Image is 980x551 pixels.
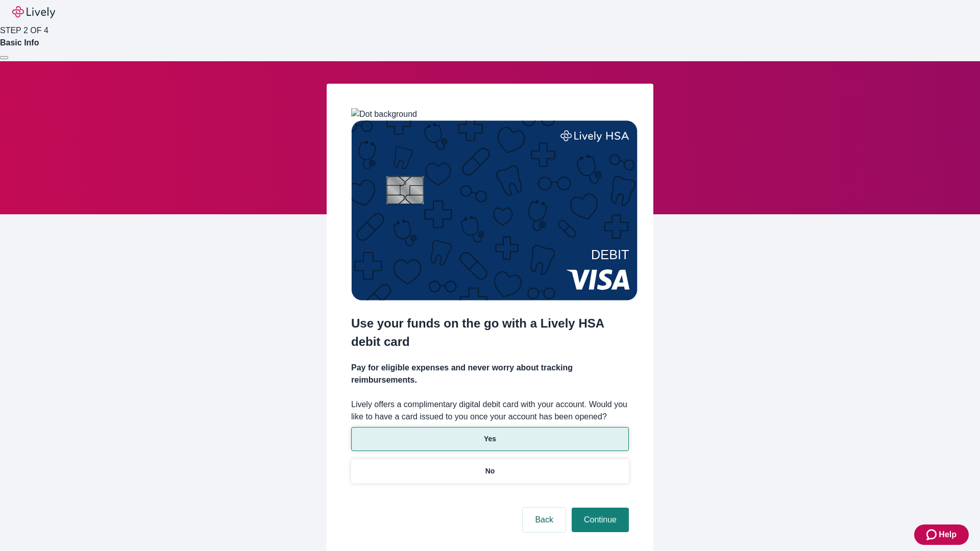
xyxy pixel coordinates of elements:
[914,524,969,545] button: Zendesk support iconHelp
[351,108,417,120] img: Dot background
[485,466,495,477] p: No
[939,529,957,541] span: Help
[351,459,629,483] button: No
[351,314,629,351] h2: Use your funds on the go with a Lively HSA debit card
[351,362,629,386] h4: Pay for eligible expenses and never worry about tracking reimbursements.
[351,427,629,451] button: Yes
[351,398,629,423] label: Lively offers a complimentary digital debit card with your account. Would you like to have a card...
[572,508,629,532] button: Continue
[12,6,55,18] img: Lively
[926,529,939,541] svg: Zendesk support icon
[484,434,496,444] p: Yes
[351,120,638,300] img: Debit card
[523,508,566,532] button: Back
